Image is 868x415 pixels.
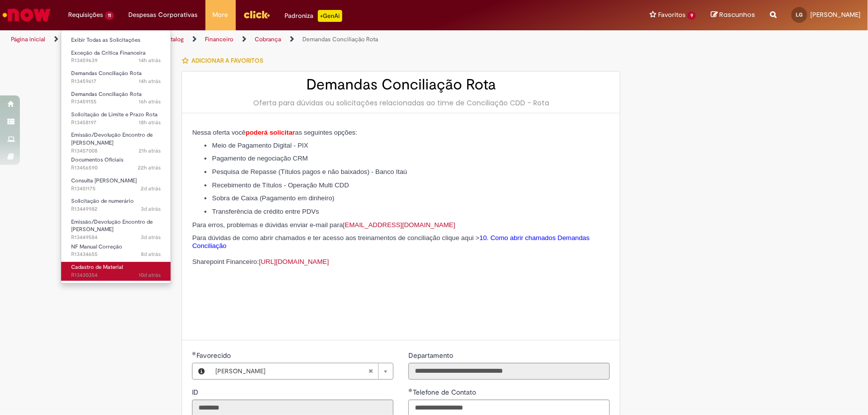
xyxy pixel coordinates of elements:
[259,258,329,265] a: [URL][DOMAIN_NAME]
[243,7,270,22] img: click_logo_yellow_360x200.png
[192,351,196,355] span: Obrigatório Preenchido
[719,10,755,19] span: Rascunhos
[71,243,122,250] span: NF Manual Correção
[61,35,171,46] a: Exibir Todas as Solicitações
[212,208,319,215] span: Transferência de crédito entre PDVs
[138,164,161,171] span: 22h atrás
[141,250,161,258] time: 21/08/2025 08:34:29
[61,217,171,238] a: Aberto R13449584 : Emissão/Devolução Encontro de Contas Fornecedor
[61,48,171,66] a: Aberto R13459639 : Exceção da Crítica Financeira
[182,50,269,71] button: Adicionar a Favoritos
[192,234,589,249] a: 10. Como abrir chamados Demandas Conciliação
[413,388,478,397] span: Telefone de Contato
[71,156,123,164] span: Documentos Oficiais
[192,388,200,397] span: Somente leitura - ID
[295,129,357,136] span: as seguintes opções:
[129,10,198,20] span: Despesas Corporativas
[71,147,161,155] span: R13457008
[302,35,378,43] a: Demandas Conciliação Rota
[212,168,407,175] span: Pesquisa de Repasse (Títulos pagos e não baixados) - Banco Itaú
[139,271,161,279] time: 19/08/2025 18:20:13
[192,98,610,108] div: Oferta para dúvidas ou solicitações relacionadas ao time de Conciliação CDD - Rota
[139,98,161,105] time: 28/08/2025 16:28:10
[711,10,755,20] a: Rascunhos
[141,234,161,241] span: 3d atrás
[212,194,334,202] span: Sobra de Caixa (Pagamento em dinheiro)
[212,181,349,189] span: Recebimento de Títulos - Operação Multi CDD
[71,49,146,57] span: Exceção da Crítica Financeira
[61,242,171,260] a: Aberto R13434655 : NF Manual Correção
[71,111,158,118] span: Solicitação de Limite e Prazo Rota
[138,164,161,171] time: 28/08/2025 10:19:16
[71,250,161,258] span: R13434655
[139,57,161,64] span: 14h atrás
[71,57,161,65] span: R13459639
[71,185,161,193] span: R13451175
[193,363,210,379] button: Favorecido, Visualizar este registro Laura Santos Ordonhe Goncales
[141,234,161,241] time: 26/08/2025 16:35:21
[213,10,228,20] span: More
[139,119,161,126] span: 18h atrás
[139,119,161,126] time: 28/08/2025 14:20:08
[212,155,308,162] span: Pagamento de negociação CRM
[363,363,378,379] abbr: Limpar campo Favorecido
[139,78,161,85] span: 14h atrás
[61,30,171,284] ul: Requisições
[61,68,171,86] a: Aberto R13459617 : Demandas Conciliação Rota
[61,109,171,128] a: Aberto R13458197 : Solicitação de Limite e Prazo Rota
[68,10,103,20] span: Requisições
[192,221,455,229] span: Para erros, problemas e dúvidas enviar e-mail para
[71,164,161,172] span: R13456590
[285,10,342,22] div: Padroniza
[141,185,161,192] span: 2d atrás
[61,130,171,151] a: Aberto R13457008 : Emissão/Devolução Encontro de Contas Fornecedor
[61,155,171,173] a: Aberto R13456590 : Documentos Oficiais
[192,234,589,265] span: Para dúvidas de como abrir chamados e ter acesso aos treinamentos de conciliação clique aqui > Sh...
[11,35,45,43] a: Página inicial
[192,129,245,136] span: Nessa oferta você
[141,205,161,213] time: 26/08/2025 17:31:12
[1,5,52,25] img: ServiceNow
[71,234,161,242] span: R13449584
[408,350,455,360] label: Somente leitura - Departamento
[61,89,171,107] a: Aberto R13459155 : Demandas Conciliação Rota
[255,35,281,43] a: Cobrança
[71,177,137,184] span: Consulta [PERSON_NAME]
[7,30,571,49] ul: Trilhas de página
[71,70,142,77] span: Demandas Conciliação Rota
[205,35,233,43] a: Financeiro
[210,363,393,379] a: [PERSON_NAME]Limpar campo Favorecido
[139,98,161,105] span: 16h atrás
[71,263,123,271] span: Cadastro de Material
[796,11,803,18] span: LG
[71,78,161,85] span: R13459617
[215,363,368,379] span: [PERSON_NAME]
[658,10,685,20] span: Favoritos
[139,271,161,279] span: 10d atrás
[192,57,263,65] span: Adicionar a Favoritos
[141,250,161,258] span: 8d atrás
[139,147,161,155] span: 21h atrás
[71,205,161,213] span: R13449982
[71,119,161,127] span: R13458197
[810,10,861,19] span: [PERSON_NAME]
[343,221,455,229] a: [EMAIL_ADDRESS][DOMAIN_NAME]
[192,387,200,397] label: Somente leitura - ID
[408,363,610,380] input: Departamento
[139,57,161,64] time: 28/08/2025 17:38:02
[687,11,696,20] span: 9
[71,271,161,279] span: R13430354
[141,205,161,213] span: 3d atrás
[408,351,455,360] span: Somente leitura - Departamento
[105,11,114,20] span: 11
[139,78,161,85] time: 28/08/2025 17:35:09
[61,262,171,280] a: Aberto R13430354 : Cadastro de Material
[71,218,153,234] span: Emissão/Devolução Encontro de [PERSON_NAME]
[196,351,233,360] span: Necessários - Favorecido
[318,10,342,22] p: +GenAi
[61,196,171,214] a: Aberto R13449982 : Solicitação de numerário
[71,131,153,147] span: Emissão/Devolução Encontro de [PERSON_NAME]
